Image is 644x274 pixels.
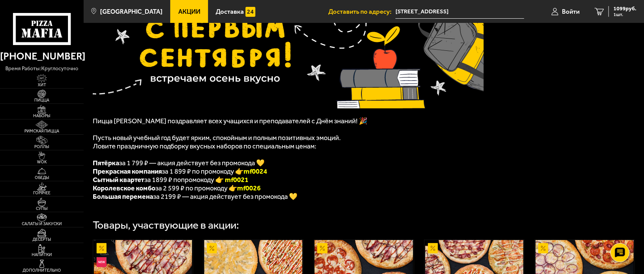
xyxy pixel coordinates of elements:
[93,134,341,142] span: Пусть новый учебный год будет ярким, спокойным и полным позитивных эмоций.
[395,5,524,19] input: Ваш адрес доставки
[428,243,438,253] img: Акционный
[93,176,144,184] b: Сытный квартет
[93,167,162,176] b: Прекрасная компания
[93,159,119,167] b: Пятёрка
[93,192,297,201] font: за 2199 ₽ — акция действует без промокода 💛
[317,243,327,253] img: Акционный
[237,184,261,192] font: mf0026
[613,6,636,11] span: 1099 руб.
[93,220,239,230] div: Товары, участвующие в акции:
[178,8,200,15] span: Акции
[93,167,267,176] span: за 1 899 ₽ по промокоду 👉
[207,243,217,253] img: Акционный
[100,8,163,15] span: [GEOGRAPHIC_DATA]
[328,8,395,15] span: Доставить по адресу:
[97,243,107,253] img: Акционный
[244,167,267,176] font: mf0024
[225,176,249,184] font: mf0021
[245,7,255,17] img: 15daf4d41897b9f0e9f617042186c801.svg
[216,8,244,15] span: Доставка
[93,159,265,167] span: за 1 799 ₽ — акция действует без промокода 💛
[97,257,107,267] img: Новинка
[562,8,579,15] span: Войти
[93,142,316,150] span: Ловите праздничную подборку вкусных наборов по специальным ценам:
[93,117,367,125] span: Пицца [PERSON_NAME] поздравляет всех учащихся и преподавателей с Днём знаний! 🎉
[93,192,153,201] b: Большая перемена
[613,12,636,17] span: 1 шт.
[93,176,249,184] span: за 1899 ₽ попромокоду 👉
[93,184,155,192] b: Королевское комбо
[93,184,261,192] span: за 2 599 ₽ по промокоду 👉
[538,243,548,253] img: Акционный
